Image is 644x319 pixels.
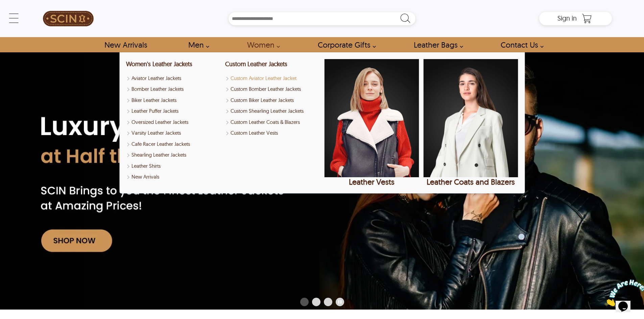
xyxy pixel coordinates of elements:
[126,118,221,126] a: Shop Oversized Leather Jackets
[126,60,192,68] a: Shop Women Leather Jackets
[126,97,221,104] a: Shop Women Biker Leather Jackets
[423,59,518,177] img: Shop Leather Coats and Blazers
[225,118,320,126] a: Shop Custom Leather Coats & Blazers
[225,107,320,115] a: Shop Custom Shearling Leather Jackets
[423,177,518,187] div: Leather Coats and Blazers
[3,3,45,29] img: Chat attention grabber
[310,37,380,52] a: Shop Leather Corporate Gifts
[126,85,221,93] a: Shop Women Bomber Leather Jackets
[126,162,221,170] a: Shop Leather Shirts
[225,85,320,93] a: Shop Custom Bomber Leather Jackets
[324,59,419,187] a: Shop Leather Vests
[239,37,284,52] a: Shop Women Leather Jackets
[126,151,221,159] a: Shop Women Shearling Leather Jackets
[126,129,221,137] a: Shop Varsity Leather Jackets
[557,14,577,22] span: Sign in
[423,59,518,187] a: Shop Leather Coats and Blazers
[3,3,5,8] span: 1
[324,59,419,177] img: Shop Leather Vests
[126,75,221,82] a: Shop Women Aviator Leather Jackets
[43,3,94,34] img: SCIN
[225,60,287,68] a: Shop Custom Leather Jackets
[225,75,320,82] a: Shop Custom Aviator Leather Jacket
[406,37,467,52] a: Shop Leather Bags
[225,129,320,137] a: Shop Custom Leather Vests
[32,3,104,34] a: SCIN
[126,140,221,148] a: Shop Women Cafe Racer Leather Jackets
[493,37,547,52] a: contact-us
[97,37,154,52] a: Shop New Arrivals
[126,107,221,115] a: Shop Leather Puffer Jackets
[225,97,320,104] a: Shop Custom Biker Leather Jackets
[557,16,577,22] a: Sign in
[126,173,221,181] a: Shop New Arrivals
[181,37,213,52] a: shop men's leather jackets
[602,277,644,309] iframe: chat widget
[580,14,594,24] a: Shopping Cart
[324,177,419,187] div: Leather Vests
